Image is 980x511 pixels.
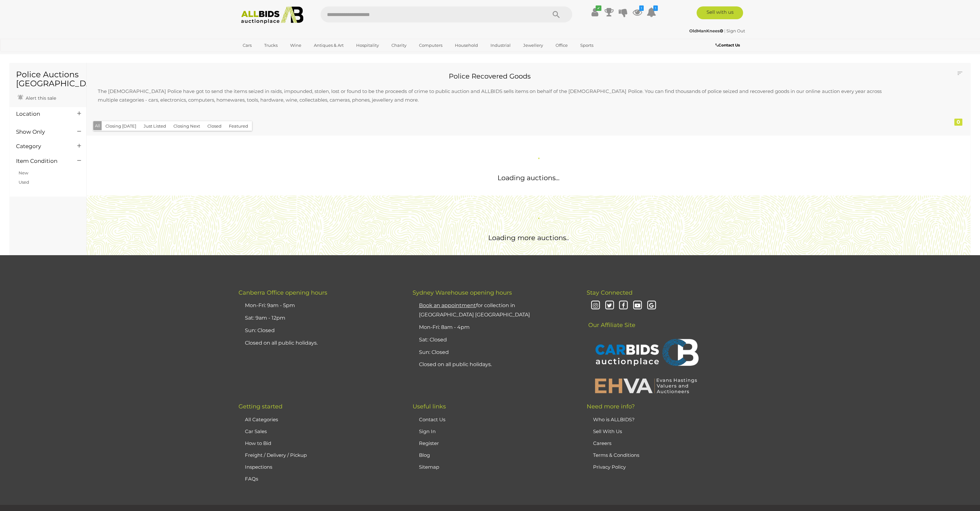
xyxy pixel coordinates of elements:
[618,300,629,311] i: Facebook
[716,42,741,49] a: Contact Us
[653,5,658,11] i: 1
[697,6,743,19] a: Sell with us
[604,300,615,311] i: Twitter
[689,28,724,33] a: OldManKnees
[419,416,445,423] a: Contact Us
[593,464,626,470] a: Privacy Policy
[93,121,102,130] button: All
[591,332,700,374] img: CARBIDS Auctionplace
[417,346,571,359] li: Sun: Closed
[519,40,547,51] a: Jewellery
[551,40,572,51] a: Office
[19,170,28,175] a: New
[24,95,56,101] span: Alert this sale
[417,358,571,371] li: Closed on all public holidays.
[419,452,430,458] a: Blog
[170,121,204,131] button: Closing Next
[387,40,411,51] a: Charity
[593,440,611,446] a: Careers
[587,289,632,296] span: Stay Connected
[204,121,225,131] button: Closed
[486,40,515,51] a: Industrial
[724,28,725,33] span: |
[16,111,68,117] h4: Location
[102,121,140,131] button: Closing [DATE]
[243,312,397,324] li: Sat: 9am - 12pm
[451,40,482,51] a: Household
[245,476,258,482] a: FAQs
[245,440,271,446] a: How to Bid
[140,121,170,131] button: Just Listed
[632,6,642,18] a: 1
[639,5,644,11] i: 1
[243,337,397,349] li: Closed on all public holidays.
[245,416,278,423] a: All Categories
[593,416,635,423] a: Who is ALLBIDS?
[587,403,635,410] span: Need more info?
[419,440,439,446] a: Register
[352,40,383,51] a: Hospitality
[590,6,600,18] a: ✔
[16,93,58,102] a: Alert this sale
[413,403,446,410] span: Useful links
[689,28,723,33] strong: OldManKnees
[16,129,68,135] h4: Show Only
[417,321,571,334] li: Mon-Fri: 8am - 4pm
[310,40,348,51] a: Antiques & Art
[488,234,569,242] span: Loading more auctions..
[417,334,571,346] li: Sat: Closed
[591,377,700,394] img: EHVA | Evans Hastings Valuers and Auctioneers
[593,452,639,458] a: Terms & Conditions
[415,40,447,51] a: Computers
[245,428,267,434] a: Car Sales
[239,289,327,296] span: Canberra Office opening hours
[419,302,476,308] u: Book an appointment
[238,6,307,24] img: Allbids.com.au
[225,121,252,131] button: Featured
[239,51,292,61] a: [GEOGRAPHIC_DATA]
[91,72,888,80] h2: Police Recovered Goods
[419,302,530,318] a: Book an appointmentfor collection in [GEOGRAPHIC_DATA] [GEOGRAPHIC_DATA]
[419,464,439,470] a: Sitemap
[286,40,306,51] a: Wine
[498,174,559,182] span: Loading auctions...
[716,43,740,47] b: Contact Us
[239,40,256,51] a: Cars
[91,80,888,111] p: The [DEMOGRAPHIC_DATA] Police have got to send the items seized in raids, impounded, stolen, lost...
[954,119,962,126] div: 0
[243,324,397,337] li: Sun: Closed
[16,143,68,149] h4: Category
[19,180,29,185] a: Used
[647,6,656,18] a: 1
[413,289,512,296] span: Sydney Warehouse opening hours
[590,300,601,311] i: Instagram
[646,300,657,311] i: Google
[245,464,272,470] a: Inspections
[239,403,282,410] span: Getting started
[632,300,643,311] i: Youtube
[260,40,282,51] a: Trucks
[419,428,436,434] a: Sign In
[243,299,397,312] li: Mon-Fri: 9am - 5pm
[540,6,572,22] button: Search
[245,452,307,458] a: Freight / Delivery / Pickup
[593,428,622,434] a: Sell With Us
[576,40,598,51] a: Sports
[726,28,745,33] a: Sign Out
[16,158,68,164] h4: Item Condition
[16,70,80,88] h1: Police Auctions [GEOGRAPHIC_DATA]
[596,5,601,11] i: ✔
[587,312,635,329] span: Our Affiliate Site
